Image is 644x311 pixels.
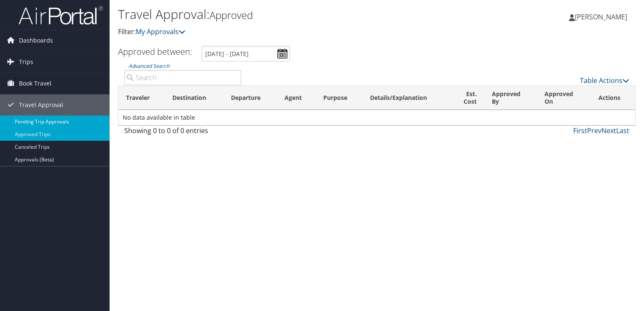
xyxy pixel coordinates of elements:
[19,51,33,72] span: Trips
[601,126,616,135] a: Next
[165,86,223,110] th: Destination: activate to sort column ascending
[19,94,63,115] span: Travel Approval
[575,12,627,21] span: [PERSON_NAME]
[118,46,192,57] h3: Approved between:
[118,27,463,38] p: Filter:
[448,86,484,110] th: Est. Cost: activate to sort column ascending
[136,27,185,36] a: My Approvals
[484,86,537,110] th: Approved By: activate to sort column ascending
[616,126,629,135] a: Last
[569,4,636,29] a: [PERSON_NAME]
[587,126,601,135] a: Prev
[118,5,463,23] h1: Travel Approval:
[118,110,635,125] td: No data available in table
[362,86,449,110] th: Details/Explanation
[124,126,241,140] div: Showing 0 to 0 of 0 entries
[129,62,169,70] a: Advanced Search
[19,30,53,51] span: Dashboards
[19,73,51,94] span: Book Travel
[124,70,241,85] input: Advanced Search
[537,86,591,110] th: Approved On: activate to sort column ascending
[223,86,277,110] th: Departure: activate to sort column ascending
[209,8,253,22] small: Approved
[573,126,587,135] a: First
[591,86,635,110] th: Actions
[580,76,629,85] a: Table Actions
[201,46,290,62] input: [DATE] - [DATE]
[19,5,103,25] img: airportal-logo.png
[277,86,316,110] th: Agent
[316,86,362,110] th: Purpose
[118,86,165,110] th: Traveler: activate to sort column ascending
